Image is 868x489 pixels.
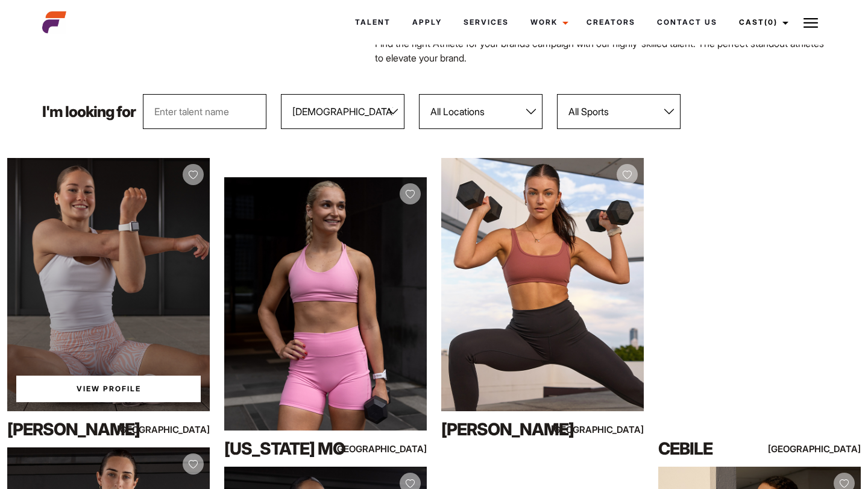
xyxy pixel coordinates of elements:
a: Work [520,6,576,39]
a: Creators [576,6,646,39]
a: Contact Us [646,6,728,39]
div: [GEOGRAPHIC_DATA] [149,422,210,437]
div: [GEOGRAPHIC_DATA] [583,422,644,437]
p: Find the right Athlete for your brands campaign with our highly-skilled talent. The perfect stand... [375,36,826,65]
img: cropped-aefm-brand-fav-22-square.png [42,10,66,34]
div: [PERSON_NAME] [441,417,563,441]
a: Talent [344,6,401,39]
div: [PERSON_NAME] [7,417,129,441]
div: Cebile [658,437,780,461]
div: [US_STATE] Mo [224,437,346,461]
a: Cast(0) [728,6,796,39]
div: [GEOGRAPHIC_DATA] [800,441,861,456]
p: I'm looking for [42,104,136,119]
img: Burger icon [804,16,818,30]
div: [GEOGRAPHIC_DATA] [366,441,427,456]
input: Enter talent name [143,94,266,129]
a: Services [453,6,520,39]
span: (0) [764,17,778,27]
a: View Mia Ja'sProfile [16,376,201,402]
a: Apply [401,6,453,39]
